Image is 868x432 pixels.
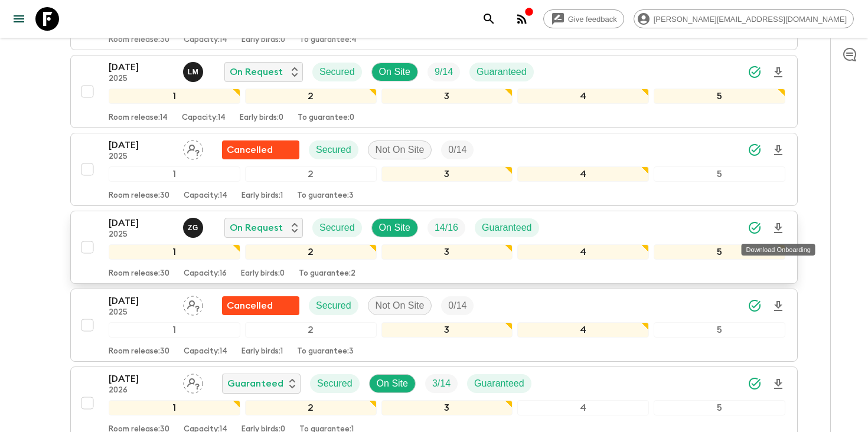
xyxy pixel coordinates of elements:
p: 2025 [109,74,174,84]
button: [DATE]2025Assign pack leaderFlash Pack cancellationSecuredNot On SiteTrip Fill12345Room release:3... [70,133,798,206]
div: 2 [245,89,377,104]
div: Trip Fill [441,140,474,159]
p: [DATE] [109,294,174,308]
p: 0 / 14 [448,143,466,157]
div: Not On Site [368,296,432,315]
span: Assign pack leader [183,377,203,387]
div: 1 [109,400,240,415]
svg: Synced Successfully [748,143,762,157]
p: [DATE] [109,60,174,74]
button: [DATE]2025Luka MamniashviliOn RequestSecuredOn SiteTrip FillGuaranteed12345Room release:14Capacit... [70,55,798,128]
p: Early birds: 1 [242,191,283,201]
svg: Synced Successfully [748,377,762,391]
svg: Download Onboarding [771,299,785,313]
div: 2 [245,400,377,415]
p: To guarantee: 4 [299,35,357,45]
svg: Synced Successfully [748,221,762,235]
p: Z G [188,223,198,233]
div: 4 [517,322,649,338]
div: 4 [517,400,649,415]
p: Cancelled [227,299,273,313]
div: 2 [245,244,377,260]
p: On Request [230,65,283,79]
div: Trip Fill [425,374,458,393]
div: 3 [381,400,513,415]
p: Capacity: 14 [184,35,227,45]
svg: Synced Successfully [748,299,762,313]
div: 3 [381,89,513,104]
p: Secured [316,143,351,157]
p: 0 / 14 [448,299,466,313]
span: [PERSON_NAME][EMAIL_ADDRESS][DOMAIN_NAME] [647,15,853,24]
p: On Site [377,377,408,391]
div: 5 [654,400,785,415]
div: Download Onboarding [742,244,815,256]
button: LM [183,62,205,82]
p: Not On Site [376,299,425,313]
div: 5 [654,89,785,104]
p: To guarantee: 3 [297,191,354,201]
p: Secured [316,299,351,313]
div: Secured [309,296,358,315]
p: Room release: 30 [109,269,169,279]
p: On Site [379,65,410,79]
p: Cancelled [227,143,273,157]
p: To guarantee: 0 [298,113,354,123]
p: Room release: 30 [109,347,169,356]
span: Give feedback [562,15,624,24]
p: [DATE] [109,216,174,230]
svg: Download Onboarding [771,143,785,158]
div: 1 [109,244,240,260]
p: Room release: 30 [109,35,169,45]
p: On Site [379,221,410,235]
p: L M [188,67,199,77]
svg: Download Onboarding [771,221,785,235]
button: [DATE]2025Assign pack leaderFlash Pack cancellationSecuredNot On SiteTrip Fill12345Room release:3... [70,289,798,362]
div: Secured [312,63,362,81]
a: Give feedback [543,9,624,28]
div: 4 [517,89,649,104]
p: Secured [319,221,355,235]
svg: Download Onboarding [771,66,785,80]
p: Guaranteed [482,221,532,235]
div: On Site [371,63,418,81]
p: Early birds: 0 [242,35,285,45]
div: Trip Fill [428,63,460,81]
p: Capacity: 14 [184,191,227,201]
div: 1 [109,89,240,104]
div: 5 [654,244,785,260]
button: search adventures [477,7,501,31]
div: On Site [369,374,416,393]
div: On Site [371,218,418,237]
p: To guarantee: 3 [297,347,354,356]
div: 2 [245,166,377,182]
div: 5 [654,322,785,338]
div: Secured [309,140,358,159]
p: Guaranteed [477,65,527,79]
p: 9 / 14 [435,65,453,79]
button: [DATE]2025Zura GoglichidzeOn RequestSecuredOn SiteTrip FillGuaranteed12345Room release:30Capacity... [70,211,798,284]
p: 2025 [109,308,174,318]
div: 1 [109,322,240,338]
p: Room release: 30 [109,191,169,201]
p: Early birds: 0 [240,113,283,123]
span: Assign pack leader [183,143,203,153]
div: Trip Fill [428,218,465,237]
div: 3 [381,244,513,260]
div: Secured [310,374,360,393]
p: To guarantee: 2 [299,269,355,279]
p: Early birds: 0 [241,269,285,279]
p: 14 / 16 [435,221,458,235]
button: menu [7,7,31,31]
div: 4 [517,166,649,182]
span: Assign pack leader [183,299,203,309]
p: 2026 [109,386,174,395]
svg: Download Onboarding [771,377,785,391]
p: Not On Site [376,143,425,157]
div: Trip Fill [441,296,474,315]
div: 4 [517,244,649,260]
p: [DATE] [109,372,174,386]
p: 2025 [109,230,174,240]
div: 3 [381,166,513,182]
span: Zura Goglichidze [183,221,205,231]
